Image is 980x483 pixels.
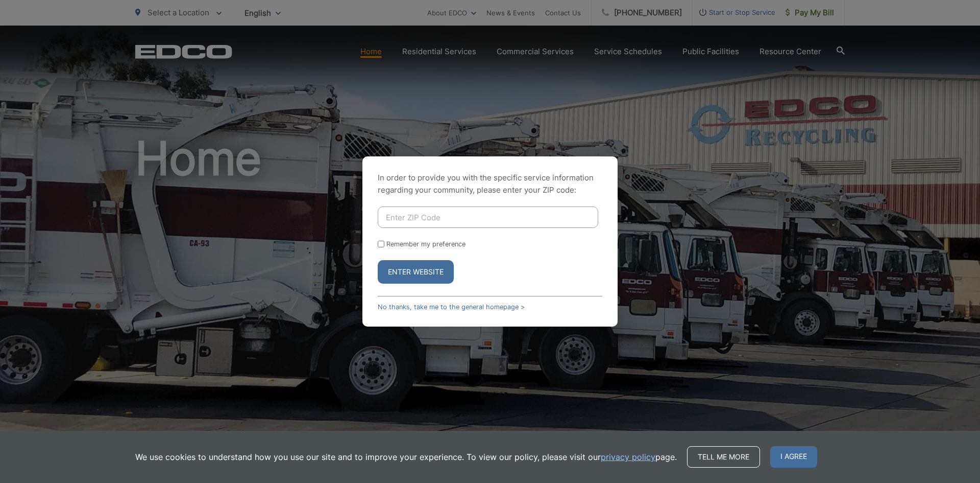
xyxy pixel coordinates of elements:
[135,451,677,463] p: We use cookies to understand how you use our site and to improve your experience. To view our pol...
[378,260,454,284] button: Enter Website
[378,172,602,196] p: In order to provide you with the specific service information regarding your community, please en...
[601,451,655,463] a: privacy policy
[378,303,525,311] a: No thanks, take me to the general homepage >
[386,240,465,248] label: Remember my preference
[378,206,598,228] input: Enter ZIP Code
[770,446,817,468] span: I agree
[687,446,760,468] a: Tell me more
